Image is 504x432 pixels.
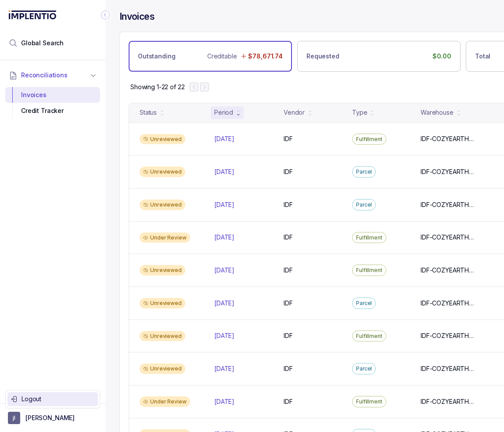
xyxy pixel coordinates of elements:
p: IDF-COZYEARTH-KY, IDF-COZYEARTH-LEX, IDF-COZYEARTH-UT1 [421,364,476,373]
div: Unreviewed [140,298,185,309]
button: Reconciliations [5,65,100,85]
p: IDF-COZYEARTH-KY, IDF-COZYEARTH-LEX, IDF-COZYEARTH-UT1 [421,299,476,308]
div: Collapse Icon [100,10,111,20]
div: Status [140,108,157,117]
p: [DATE] [214,266,234,275]
p: IDF [284,134,293,143]
p: IDF-COZYEARTH-KY, IDF-COZYEARTH-LEX, IDF-COZYEARTH-OH, IDF-COZYEARTH-UT1 [421,167,476,176]
p: Showing 1-22 of 22 [130,83,184,91]
div: Invoices [12,87,93,103]
p: Requested [306,52,339,61]
p: IDF [284,266,293,275]
div: Reconciliations [5,85,100,121]
p: [DATE] [214,299,234,308]
p: Fulfillment [356,135,382,144]
div: Unreviewed [140,363,185,374]
p: IDF-COZYEARTH-LEX, IDF-COZYEARTH-OH, IDF-COZYEARTH-UT1 [421,134,476,143]
p: Total [475,52,490,61]
p: IDF [284,167,293,176]
p: Fulfillment [356,266,382,275]
p: [DATE] [214,134,234,143]
h4: Invoices [119,11,155,23]
p: Parcel [356,364,372,373]
div: Unreviewed [140,167,185,177]
div: Remaining page entries [130,83,184,91]
p: IDF [284,299,293,308]
div: Credit Tracker [12,103,93,119]
p: Outstanding [138,52,175,61]
p: IDF-COZYEARTH-LEX, IDF-COZYEARTH-UT1 [421,397,476,406]
p: IDF [284,397,293,406]
div: Unreviewed [140,134,185,145]
p: Parcel [356,167,372,176]
div: Period [214,108,233,117]
p: [DATE] [214,331,234,340]
p: Fulfillment [356,233,382,242]
p: IDF-COZYEARTH-LEX, IDF-COZYEARTH-UT1 [421,266,476,275]
div: Vendor [284,108,305,117]
span: Reconciliations [21,71,68,80]
p: [DATE] [214,200,234,209]
span: User initials [8,412,20,424]
span: Global Search [21,39,64,47]
p: IDF-COZYEARTH-LEX, IDF-COZYEARTH-UT1 [421,233,476,242]
p: IDF [284,331,293,340]
p: IDF [284,200,293,209]
div: Unreviewed [140,265,185,276]
p: IDF [284,364,293,373]
div: Type [352,108,367,117]
p: Creditable [207,52,237,61]
p: [DATE] [214,233,234,242]
p: $0.00 [432,52,451,61]
p: IDF [284,233,293,242]
p: Logout [22,395,94,403]
div: Unreviewed [140,200,185,210]
p: [DATE] [214,364,234,373]
div: Under Review [140,232,190,243]
p: [DATE] [214,397,234,406]
p: [DATE] [214,167,234,176]
p: IDF-COZYEARTH-LEX, IDF-COZYEARTH-UT1 [421,331,476,340]
p: Parcel [356,299,372,308]
div: Warehouse [421,108,454,117]
p: IDF-COZYEARTH-KY, IDF-COZYEARTH-LEX, IDF-COZYEARTH-UT1 [421,200,476,209]
div: Under Review [140,396,190,407]
div: Unreviewed [140,331,185,341]
button: User initials[PERSON_NAME] [8,412,97,424]
p: Fulfillment [356,332,382,341]
p: Fulfillment [356,397,382,406]
p: Parcel [356,200,372,209]
p: $78,671.74 [248,52,283,61]
p: [PERSON_NAME] [25,414,75,422]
